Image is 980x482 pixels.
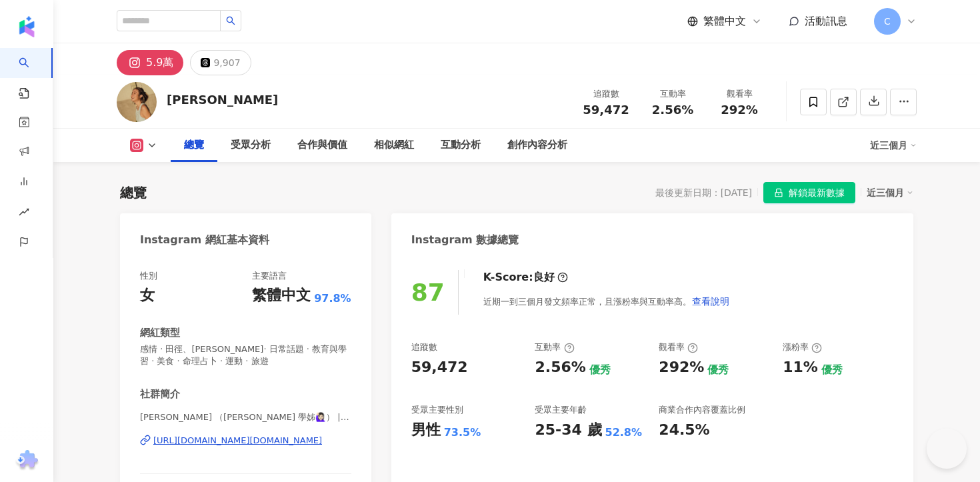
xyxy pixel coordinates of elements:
span: 活動訊息 [805,15,847,27]
span: search [226,16,235,25]
div: 73.5% [444,425,481,440]
div: 25-34 歲 [535,420,601,441]
div: 互動率 [647,87,698,101]
div: 近三個月 [870,135,917,156]
div: 追蹤數 [581,87,631,101]
span: [PERSON_NAME] （[PERSON_NAME] 學姊🙋🏻‍♀️） | [PERSON_NAME].h.nov [140,411,351,423]
span: 感情 · 田徑、[PERSON_NAME]· 日常話題 · 教育與學習 · 美食 · 命理占卜 · 運動 · 旅遊 [140,343,351,367]
iframe: Help Scout Beacon - Open [927,429,967,469]
div: 59,472 [411,357,468,378]
div: 292% [659,357,704,378]
div: 優秀 [707,363,729,377]
div: 11% [783,357,818,378]
button: 5.9萬 [117,50,183,75]
div: 漲粉率 [783,341,822,353]
div: 9,907 [213,53,240,72]
span: lock [774,188,783,197]
div: 主要語言 [252,270,287,282]
span: 292% [721,103,758,117]
span: 97.8% [314,291,351,306]
div: Instagram 數據總覽 [411,233,519,247]
div: 87 [411,279,445,306]
div: Instagram 網紅基本資料 [140,233,269,247]
div: 近三個月 [867,184,913,201]
div: 繁體中文 [252,285,311,306]
div: [URL][DOMAIN_NAME][DOMAIN_NAME] [153,435,322,447]
span: 2.56% [652,103,693,117]
span: 繁體中文 [703,14,746,29]
img: chrome extension [14,450,40,471]
button: 解鎖最新數據 [763,182,855,203]
div: 2.56% [535,357,585,378]
span: 59,472 [583,103,629,117]
div: 社群簡介 [140,387,180,401]
div: 良好 [533,270,555,285]
div: 商業合作內容覆蓋比例 [659,404,745,416]
div: 24.5% [659,420,709,441]
img: KOL Avatar [117,82,157,122]
div: 觀看率 [714,87,765,101]
div: 相似網紅 [374,137,414,153]
div: 男性 [411,420,441,441]
div: 互動率 [535,341,574,353]
div: 合作與價值 [297,137,347,153]
div: 受眾主要性別 [411,404,463,416]
div: 觀看率 [659,341,698,353]
div: 優秀 [589,363,611,377]
div: 52.8% [605,425,643,440]
div: 總覽 [184,137,204,153]
span: C [884,14,891,29]
div: 追蹤數 [411,341,437,353]
a: [URL][DOMAIN_NAME][DOMAIN_NAME] [140,435,351,447]
div: K-Score : [483,270,568,285]
button: 9,907 [190,50,251,75]
div: 5.9萬 [146,53,173,72]
div: 優秀 [821,363,843,377]
div: 網紅類型 [140,326,180,340]
span: rise [19,199,29,229]
span: 解鎖最新數據 [789,183,845,204]
button: 查看說明 [691,288,730,315]
img: logo icon [16,16,37,37]
span: 查看說明 [692,296,729,307]
div: 受眾分析 [231,137,271,153]
div: 互動分析 [441,137,481,153]
div: 最後更新日期：[DATE] [655,187,752,198]
div: 近期一到三個月發文頻率正常，且漲粉率與互動率高。 [483,288,730,315]
div: 女 [140,285,155,306]
a: search [19,48,45,100]
div: 受眾主要年齡 [535,404,587,416]
div: 創作內容分析 [507,137,567,153]
div: 總覽 [120,183,147,202]
div: 性別 [140,270,157,282]
div: [PERSON_NAME] [167,91,278,108]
